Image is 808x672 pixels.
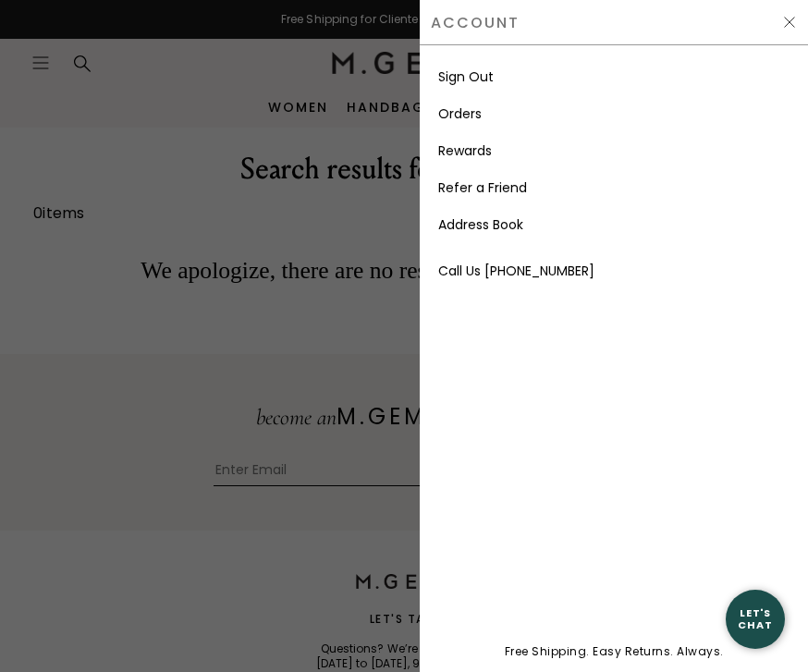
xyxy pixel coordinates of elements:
[431,16,520,30] span: Account
[484,262,594,280] span: [PHONE_NUMBER]
[438,178,527,197] a: Refer a Friend
[438,262,594,280] a: Call Us [PHONE_NUMBER]
[438,141,492,160] a: Rewards
[438,215,523,234] a: Address Book
[438,67,494,86] a: Sign Out
[438,104,482,123] a: Orders
[420,642,808,661] p: Free Shipping. Easy Returns. Always.
[438,262,481,280] span: Call Us
[782,15,797,30] img: Hide Slider
[726,607,785,630] div: Let's Chat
